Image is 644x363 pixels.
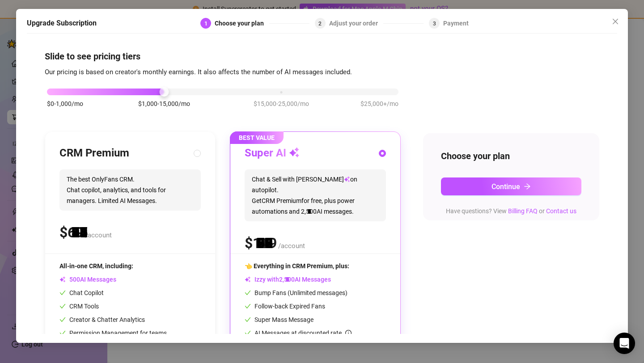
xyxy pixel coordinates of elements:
button: Close [608,14,623,29]
span: Our pricing is based on creator's monthly earnings. It also affects the number of AI messages inc... [45,68,352,76]
span: check [59,290,66,296]
span: $0-1,000/mo [47,99,83,109]
span: arrow-right [524,183,531,190]
span: Chat Copilot [59,289,104,296]
span: Izzy with AI Messages [245,276,331,283]
span: close [612,18,619,25]
div: Adjust your order [329,18,383,29]
a: Contact us [546,207,576,215]
span: Permission Management for teams [59,329,167,337]
span: $15,000-25,000/mo [254,99,309,109]
button: Continuearrow-right [441,177,581,195]
h4: Slide to see pricing tiers [45,50,599,63]
span: All-in-one CRM, including: [59,262,133,270]
span: info-circle [345,330,352,336]
span: Follow-back Expired Fans [245,303,325,310]
span: 2 [318,21,322,27]
div: Open Intercom Messenger [614,333,635,354]
span: /account [85,231,112,239]
span: check [245,303,251,309]
a: Billing FAQ [508,207,538,215]
span: Close [608,18,623,25]
span: The best OnlyFans CRM. Chat copilot, analytics, and tools for managers. Limited AI Messages. [59,169,201,211]
div: Choose your plan [215,18,269,29]
span: $1,000-15,000/mo [138,99,190,109]
span: check [59,317,66,323]
span: $ [59,224,84,241]
span: check [245,330,251,336]
span: $25,000+/mo [360,99,398,109]
span: check [245,317,251,323]
span: AI Messages [59,276,116,283]
span: /account [278,242,305,250]
span: 👈 Everything in CRM Premium, plus: [245,262,349,270]
span: 3 [433,21,436,27]
span: check [59,330,66,336]
span: Super Mass Message [245,316,314,323]
span: CRM Tools [59,303,99,310]
span: Chat & Sell with [PERSON_NAME] on autopilot. Get CRM Premium for free, plus power automations and... [245,169,386,221]
h5: Upgrade Subscription [27,18,97,29]
h3: CRM Premium [59,146,129,160]
span: BEST VALUE [230,131,284,144]
h4: Choose your plan [441,150,581,162]
h3: Super AI [245,146,300,160]
span: check [59,303,66,309]
span: Bump Fans (Unlimited messages) [245,289,347,296]
span: $ [245,235,277,252]
span: Creator & Chatter Analytics [59,316,145,323]
span: Continue [491,182,520,191]
span: AI Messages at discounted rate [254,329,352,337]
span: 1 [204,21,208,27]
span: Have questions? View or [446,207,576,215]
div: Payment [443,18,469,29]
span: check [245,290,251,296]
